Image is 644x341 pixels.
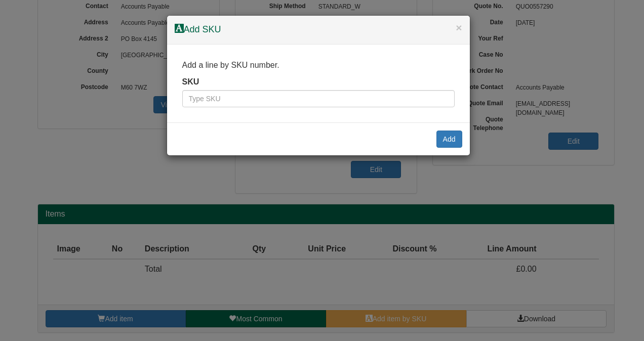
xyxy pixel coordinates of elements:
[182,90,455,107] input: Type SKU
[456,22,462,33] button: ×
[182,60,455,71] p: Add a line by SKU number.
[436,131,462,148] button: Add
[182,76,199,88] label: SKU
[175,23,462,36] h4: Add SKU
